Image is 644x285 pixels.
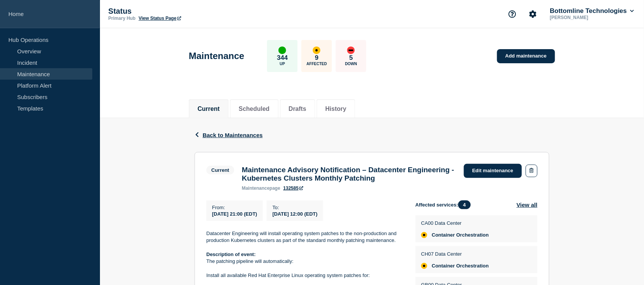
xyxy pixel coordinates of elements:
p: From : [212,205,257,210]
a: View Status Page [138,16,181,21]
button: History [325,106,346,112]
p: To : [272,205,317,210]
button: Current [198,106,220,112]
p: 5 [349,54,353,62]
p: CH07 Data Center [421,251,489,257]
p: Install all available Red Hat Enterprise Linux operating system patches for: [206,272,403,279]
span: [DATE] 21:00 (EDT) [212,211,257,217]
p: 9 [315,54,319,62]
button: Account settings [525,6,541,22]
button: Support [504,6,520,22]
a: 132585 [283,186,303,191]
a: Edit maintenance [464,164,522,178]
h3: Maintenance Advisory Notification – Datacenter Engineering - Kubernetes Clusters Monthly Patching [242,166,456,183]
p: Status [108,7,261,16]
button: Scheduled [239,106,270,112]
div: up [279,46,286,54]
span: Container Orchestration [432,263,489,269]
p: Datacenter Engineering will install operating system patches to the non-production and production... [206,230,403,244]
button: Back to Maintenances [195,132,263,138]
p: page [242,186,280,191]
button: Drafts [289,106,306,112]
span: Current [206,166,234,175]
button: Bottomline Technologies [549,7,636,15]
p: Up [280,62,285,66]
div: affected [313,46,320,54]
span: Back to Maintenances [203,132,263,138]
span: maintenance [242,186,270,191]
span: 4 [458,200,471,209]
span: Container Orchestration [432,232,489,238]
p: Down [345,62,357,66]
button: View all [517,200,538,209]
h1: Maintenance [189,51,244,61]
span: [DATE] 12:00 (EDT) [272,211,317,217]
div: down [347,46,355,54]
div: affected [421,263,427,269]
p: CA00 Data Center [421,220,489,226]
p: The patching pipeline will automatically: [206,258,403,265]
strong: Description of event: [206,251,256,257]
a: Add maintenance [497,49,555,63]
p: Primary Hub [108,16,135,21]
div: affected [421,232,427,238]
p: [PERSON_NAME] [549,15,628,20]
p: Affected [307,62,327,66]
p: 344 [277,54,288,62]
span: Affected services: [415,200,475,209]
